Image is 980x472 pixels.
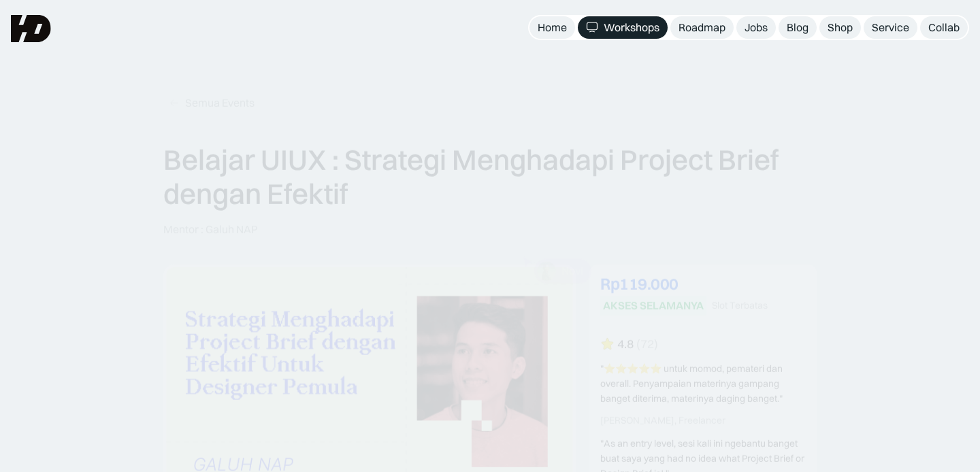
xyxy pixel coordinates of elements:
div: Service [872,20,909,35]
div: Blog [787,20,808,35]
div: AKSES SELAMANYA [603,299,704,313]
a: Jobs [736,16,776,39]
a: Blog [779,16,817,39]
div: Shop [828,20,853,35]
a: Workshops [578,16,668,39]
div: Collab [928,20,960,35]
a: Home [529,16,575,39]
div: Home [538,20,567,35]
div: (72) [636,337,658,352]
a: Shop [819,16,861,39]
div: Roadmap [679,20,725,35]
div: 4.8 [617,337,634,352]
a: Service [864,16,917,39]
a: Semua Events [163,92,260,114]
div: Rp119.000 [600,275,806,292]
div: "⭐️⭐️⭐️⭐️⭐️ untuk momod, pemateri dan overall. Penyampaian materinya gampang banget diterima, mat... [600,361,806,407]
div: Workshops [604,20,659,35]
div: [PERSON_NAME], Freelancer [600,415,806,426]
p: Belajar UIUX : Strategi Menghadapi Project Brief dengan Efektif [163,143,817,212]
a: Roadmap [670,16,734,39]
p: Novi [561,265,583,277]
div: Jobs [745,20,768,35]
a: Collab [920,16,968,39]
div: Slot Terbatas [712,300,768,311]
div: Semua Events [185,96,255,110]
p: Mentor : Galuh NAP [163,222,258,236]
